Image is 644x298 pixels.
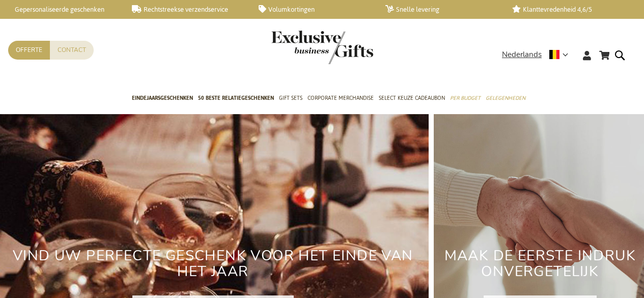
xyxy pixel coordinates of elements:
span: Per Budget [450,93,481,103]
div: Nederlands [502,49,575,61]
span: Select Keuze Cadeaubon [379,93,445,103]
a: Gepersonaliseerde geschenken [5,5,116,14]
a: Contact [50,41,94,60]
img: Exclusive Business gifts logo [271,31,373,64]
span: 50 beste relatiegeschenken [198,93,274,103]
a: Volumkortingen [259,5,369,14]
span: Corporate Merchandise [307,93,374,103]
a: Rechtstreekse verzendservice [132,5,242,14]
span: Gift Sets [279,93,302,103]
a: Snelle levering [385,5,496,14]
span: Nederlands [502,49,542,61]
a: store logo [271,31,322,64]
span: Eindejaarsgeschenken [132,93,193,103]
span: Gelegenheden [486,93,525,103]
a: Offerte [8,41,50,60]
a: Klanttevredenheid 4,6/5 [512,5,623,14]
